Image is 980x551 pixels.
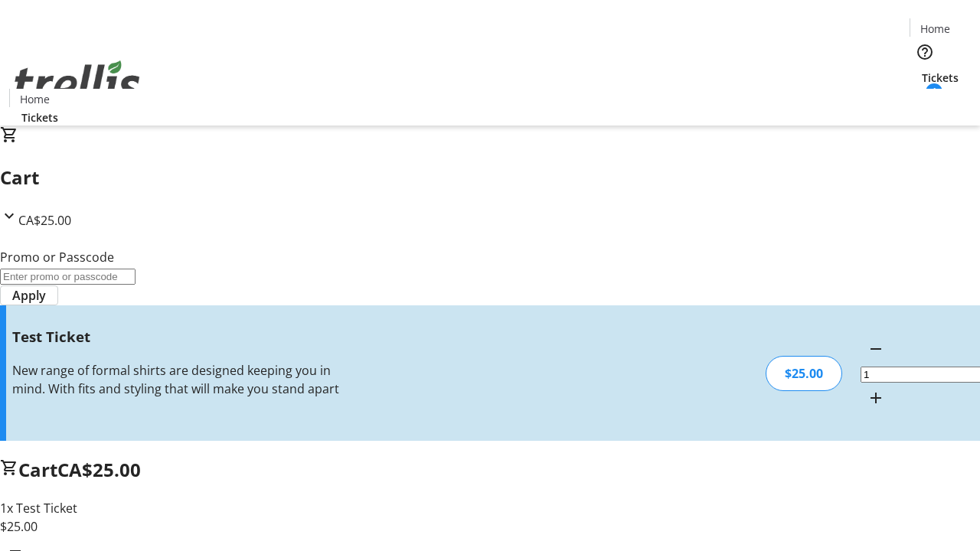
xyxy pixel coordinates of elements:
a: Tickets [910,70,971,86]
a: Tickets [9,109,70,126]
button: Help [910,37,940,67]
span: CA$25.00 [57,457,141,482]
img: Orient E2E Organization nSBodVTfVw's Logo [9,44,145,120]
div: $25.00 [766,356,842,391]
button: Decrement by one [861,334,891,364]
button: Increment by one [861,383,891,413]
h3: Test Ticket [12,326,347,347]
span: Home [920,21,950,37]
span: Home [20,91,50,107]
span: Apply [12,286,46,305]
a: Home [910,21,959,37]
span: CA$25.00 [18,212,71,229]
a: Home [10,91,59,107]
span: Tickets [21,109,58,126]
button: Cart [910,86,940,116]
span: Tickets [922,70,959,86]
div: New range of formal shirts are designed keeping you in mind. With fits and styling that will make... [12,361,347,398]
